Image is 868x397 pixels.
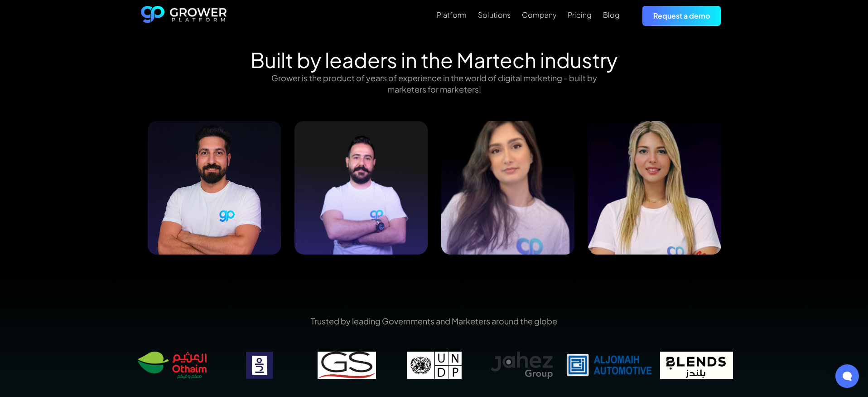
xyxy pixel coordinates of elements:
p: Trusted by leading Governments and Marketers around the globe [128,315,740,327]
a: Pricing [568,10,592,20]
div: Solutions [478,10,511,19]
a: Request a demo [642,6,721,25]
a: home [141,6,227,26]
div: Company [522,10,556,19]
div: Platform [437,10,467,19]
h2: Built by leaders in the Martech industry [251,48,617,72]
a: Solutions [478,10,511,20]
div: Blog [603,10,620,19]
p: Grower is the product of years of experience in the world of digital marketing - built by markete... [262,72,606,95]
a: Company [522,10,556,20]
a: Blog [603,10,620,20]
div: Pricing [568,10,592,19]
a: Platform [437,10,467,20]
